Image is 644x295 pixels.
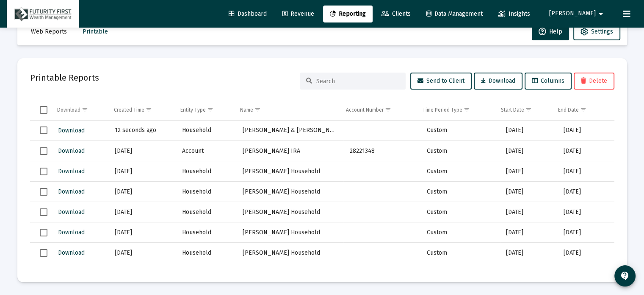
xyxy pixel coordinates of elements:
span: Show filter options for column 'Time Period Type' [464,107,470,113]
span: Send to Client [417,77,464,84]
td: Column Time Period Type [417,100,495,120]
div: Select all [40,106,47,114]
span: Show filter options for column 'Created Time' [146,107,152,113]
td: 12 seconds ago [109,121,176,141]
td: 28221348 [343,141,421,161]
td: Column Download [51,100,108,120]
span: Download [58,188,85,195]
td: Household [176,182,236,202]
button: Columns [525,73,572,90]
button: Download [57,145,86,157]
td: [DATE] [500,161,558,182]
a: Insights [492,6,537,22]
img: Dashboard [13,6,73,22]
span: Data Management [426,10,483,17]
td: [DATE] [558,263,614,284]
div: Entity Type [180,107,206,113]
span: Show filter options for column 'Entity Type' [207,107,213,113]
td: Household [176,161,236,182]
button: Download [57,206,86,218]
button: Download [474,73,522,90]
span: Web Reports [31,28,67,35]
td: [PERSON_NAME] Household [237,243,344,263]
mat-icon: contact_support [620,271,630,281]
button: Web Reports [24,23,74,40]
td: Custom [421,263,500,284]
td: [DATE] [109,161,176,182]
span: Reporting [330,10,366,17]
td: Custom [421,161,500,182]
span: Show filter options for column 'Account Number' [385,107,391,113]
td: Household [176,263,236,284]
td: [PERSON_NAME] Household [237,263,344,284]
td: [DATE] [109,182,176,202]
td: [DATE] [500,141,558,161]
span: Columns [532,77,564,84]
span: Settings [591,28,613,35]
div: Time Period Type [423,107,462,113]
button: Send to Client [410,73,472,90]
div: End Date [558,107,579,113]
a: Revenue [276,6,321,22]
span: Dashboard [229,10,267,17]
button: Delete [574,73,614,90]
div: Account Number [346,107,384,113]
td: Household [176,202,236,222]
td: Household [176,243,236,263]
button: [PERSON_NAME] [539,5,616,22]
span: Show filter options for column 'Name' [254,107,261,113]
span: Download [58,168,85,175]
div: Select row [40,229,47,236]
div: Download [57,107,80,113]
td: [DATE] [558,202,614,222]
div: Select row [40,147,47,155]
td: Custom [421,202,500,222]
div: Select row [40,249,47,257]
td: Column Account Number [340,100,417,120]
td: [DATE] [500,222,558,243]
td: [PERSON_NAME] IRA [237,141,344,161]
td: Custom [421,222,500,243]
button: Download [57,226,86,239]
td: [DATE] [109,202,176,222]
span: Download [58,229,85,236]
div: Select row [40,168,47,175]
a: Reporting [323,6,373,22]
td: [PERSON_NAME] & [PERSON_NAME] Household [237,121,344,141]
span: Download [58,147,85,155]
span: Delete [581,77,607,84]
span: Printable [83,28,108,35]
div: Select row [40,188,47,196]
td: [DATE] [500,202,558,222]
td: [DATE] [109,263,176,284]
span: Download [481,77,515,84]
span: Show filter options for column 'Download' [82,107,88,113]
span: Download [58,127,85,134]
td: [DATE] [558,222,614,243]
td: Column Name [234,100,340,120]
button: Download [57,247,86,259]
span: Insights [498,10,530,17]
td: Column Start Date [495,100,552,120]
td: [DATE] [500,121,558,141]
div: Data grid [30,100,614,270]
td: Household [176,222,236,243]
td: [PERSON_NAME] Household [237,182,344,202]
td: [DATE] [109,141,176,161]
td: Column Entity Type [174,100,235,120]
span: Show filter options for column 'End Date' [580,107,586,113]
td: [DATE] [558,121,614,141]
a: Dashboard [222,6,274,22]
span: Show filter options for column 'Start Date' [525,107,532,113]
td: [DATE] [558,161,614,182]
button: Download [57,185,86,198]
td: Custom [421,182,500,202]
td: [DATE] [500,263,558,284]
td: Custom [421,121,500,141]
td: [DATE] [500,243,558,263]
h2: Printable Reports [30,71,99,84]
td: Column Created Time [108,100,174,120]
td: Household [176,121,236,141]
span: Revenue [282,10,314,17]
div: Select row [40,208,47,216]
